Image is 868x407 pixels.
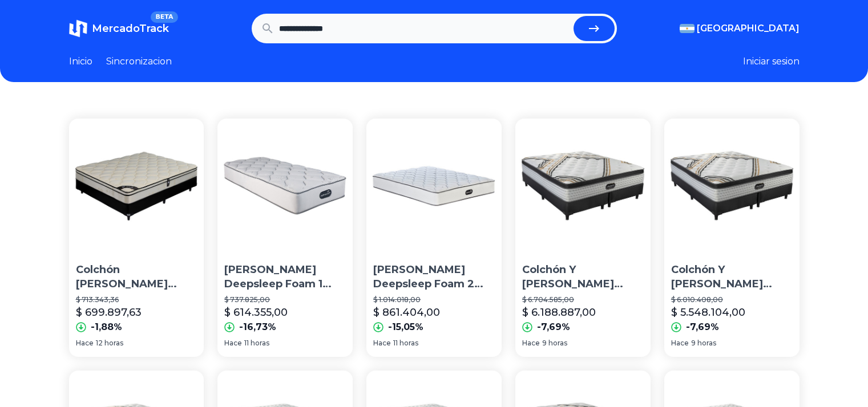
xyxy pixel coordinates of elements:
[691,339,716,348] span: 9 horas
[69,119,204,254] img: Colchón Sommier Simmons Backcare Hotel Bilt 2 Plazas 190x140
[96,339,123,348] span: 12 horas
[671,295,793,304] p: $ 6.010.408,00
[217,119,353,254] img: Colchón Simmons Deepsleep Foam 1 Plaza 190x90
[522,295,644,304] p: $ 6.704.585,00
[515,119,651,254] img: Colchón Y Sommier Simmons Beautyrest Gold 2 King 200x200
[680,22,800,35] button: [GEOGRAPHIC_DATA]
[151,11,177,23] span: BETA
[366,119,502,254] img: Colchón Simmons Deepsleep Foam 2 Plazas 190x140
[664,119,800,254] img: Colchón Y Sommier Simmons Beautyrest Gold King 200x180
[106,55,172,68] a: Sincronizacion
[92,22,169,35] span: MercadoTrack
[522,304,596,320] p: $ 6.188.887,00
[671,339,689,348] span: Hace
[69,19,169,38] a: MercadoTrackBETA
[224,304,288,320] p: $ 614.355,00
[743,55,800,68] button: Iniciar sesion
[69,119,204,357] a: Colchón Sommier Simmons Backcare Hotel Bilt 2 Plazas 190x140Colchón [PERSON_NAME] Backcare Hotel ...
[76,339,94,348] span: Hace
[217,119,353,357] a: Colchón Simmons Deepsleep Foam 1 Plaza 190x90[PERSON_NAME] Deepsleep Foam 1 Plaza 190x90$ 737.825...
[224,295,346,304] p: $ 737.825,00
[224,339,242,348] span: Hace
[244,339,269,348] span: 11 horas
[366,119,502,357] a: Colchón Simmons Deepsleep Foam 2 Plazas 190x140[PERSON_NAME] Deepsleep Foam 2 Plazas 190x140$ 1.0...
[373,295,495,304] p: $ 1.014.018,00
[69,55,92,68] a: Inicio
[91,320,122,334] p: -1,88%
[76,295,197,304] p: $ 713.343,36
[664,119,800,357] a: Colchón Y Sommier Simmons Beautyrest Gold King 200x180Colchón Y [PERSON_NAME] Beautyrest Gold Kin...
[393,339,418,348] span: 11 horas
[522,339,540,348] span: Hace
[537,320,570,334] p: -7,69%
[542,339,567,348] span: 9 horas
[76,263,197,291] p: Colchón [PERSON_NAME] Backcare Hotel Bilt 2 Plazas 190x140
[388,320,423,334] p: -15,05%
[224,263,346,291] p: [PERSON_NAME] Deepsleep Foam 1 Plaza 190x90
[671,304,745,320] p: $ 5.548.104,00
[373,339,391,348] span: Hace
[373,263,495,291] p: [PERSON_NAME] Deepsleep Foam 2 Plazas 190x140
[697,22,800,35] span: [GEOGRAPHIC_DATA]
[373,304,440,320] p: $ 861.404,00
[522,263,644,291] p: Colchón Y [PERSON_NAME] Beautyrest Gold 2 King 200x200
[671,263,793,291] p: Colchón Y [PERSON_NAME] Beautyrest Gold King 200x180
[69,19,87,38] img: MercadoTrack
[239,320,276,334] p: -16,73%
[76,304,142,320] p: $ 699.897,63
[680,24,695,33] img: Argentina
[515,119,651,357] a: Colchón Y Sommier Simmons Beautyrest Gold 2 King 200x200Colchón Y [PERSON_NAME] Beautyrest Gold 2...
[686,320,719,334] p: -7,69%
